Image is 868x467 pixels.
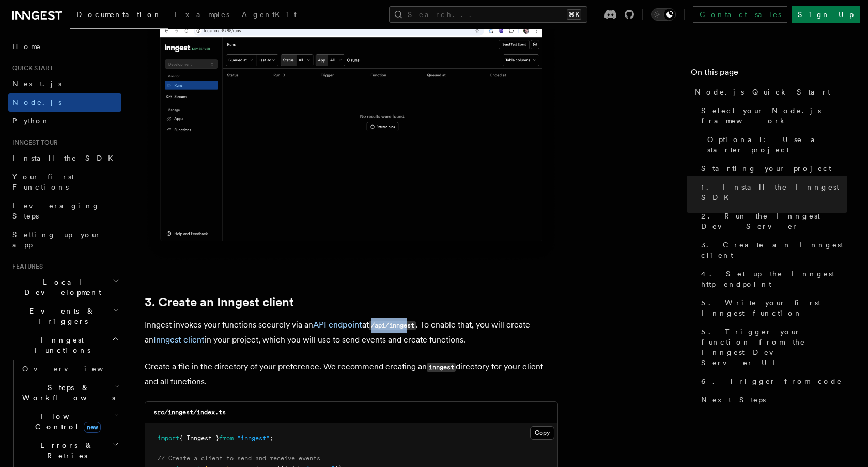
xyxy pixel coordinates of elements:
[567,9,581,20] kbd: ⌘K
[8,74,121,93] a: Next.js
[701,298,847,318] span: 5. Write your first Inngest function
[701,182,847,203] span: 1. Install the Inngest SDK
[22,365,129,373] span: Overview
[697,207,847,236] a: 2. Run the Inngest Dev Server
[145,360,558,389] p: Create a file in the directory of your preference. We recommend creating an directory for your cl...
[179,434,219,442] span: { Inngest }
[701,326,847,368] span: 5. Trigger your function from the Inngest Dev Server UI
[76,10,162,19] span: Documentation
[8,306,113,326] span: Events & Triggers
[18,360,121,378] a: Overview
[8,149,121,167] a: Install the SDK
[530,426,554,440] button: Copy
[70,3,168,29] a: Documentation
[8,167,121,196] a: Your first Functions
[691,83,847,101] a: Node.js Quick Start
[12,154,119,162] span: Install the SDK
[145,3,558,262] img: Inngest Dev Server's 'Runs' tab with no data
[697,236,847,264] a: 3. Create an Inngest client
[8,138,58,147] span: Inngest tour
[18,411,114,432] span: Flow Control
[697,322,847,372] a: 5. Trigger your function from the Inngest Dev Server UI
[153,335,205,345] a: Inngest client
[707,134,847,155] span: Optional: Use a starter project
[697,372,847,391] a: 6. Trigger from code
[158,455,320,462] span: // Create a client to send and receive events
[12,230,101,249] span: Setting up your app
[168,3,236,28] a: Examples
[697,178,847,207] a: 1. Install the Inngest SDK
[219,434,234,442] span: from
[8,112,121,130] a: Python
[691,66,847,83] h4: On this page
[18,407,121,436] button: Flow Controlnew
[369,321,416,330] code: /api/inngest
[701,376,842,386] span: 6. Trigger from code
[8,277,113,298] span: Local Development
[12,117,50,125] span: Python
[695,87,830,97] span: Node.js Quick Start
[8,335,112,355] span: Inngest Functions
[18,382,115,403] span: Steps & Workflows
[389,6,587,23] button: Search...⌘K
[12,98,61,106] span: Node.js
[703,130,847,159] a: Optional: Use a starter project
[270,434,273,442] span: ;
[313,320,362,330] a: API endpoint
[8,64,53,72] span: Quick start
[697,101,847,130] a: Select your Node.js framework
[697,264,847,293] a: 4. Set up the Inngest http endpoint
[18,378,121,407] button: Steps & Workflows
[701,163,831,174] span: Starting your project
[701,269,847,289] span: 4. Set up the Inngest http endpoint
[18,436,121,465] button: Errors & Retries
[8,302,121,331] button: Events & Triggers
[8,331,121,360] button: Inngest Functions
[427,363,456,372] code: inngest
[8,37,121,56] a: Home
[237,434,270,442] span: "inngest"
[697,391,847,409] a: Next Steps
[8,273,121,302] button: Local Development
[145,318,558,347] p: Inngest invokes your functions securely via an at . To enable that, you will create an in your pr...
[8,225,121,254] a: Setting up your app
[701,395,766,405] span: Next Steps
[792,6,860,23] a: Sign Up
[145,295,294,309] a: 3. Create an Inngest client
[158,434,179,442] span: import
[153,409,226,416] code: src/inngest/index.ts
[8,196,121,225] a: Leveraging Steps
[701,105,847,126] span: Select your Node.js framework
[12,201,100,220] span: Leveraging Steps
[174,10,229,19] span: Examples
[651,8,676,21] button: Toggle dark mode
[12,80,61,88] span: Next.js
[12,173,74,191] span: Your first Functions
[697,159,847,178] a: Starting your project
[12,41,41,52] span: Home
[693,6,787,23] a: Contact sales
[18,440,112,461] span: Errors & Retries
[701,240,847,260] span: 3. Create an Inngest client
[8,93,121,112] a: Node.js
[697,293,847,322] a: 5. Write your first Inngest function
[84,422,101,433] span: new
[242,10,297,19] span: AgentKit
[8,262,43,271] span: Features
[236,3,303,28] a: AgentKit
[701,211,847,231] span: 2. Run the Inngest Dev Server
